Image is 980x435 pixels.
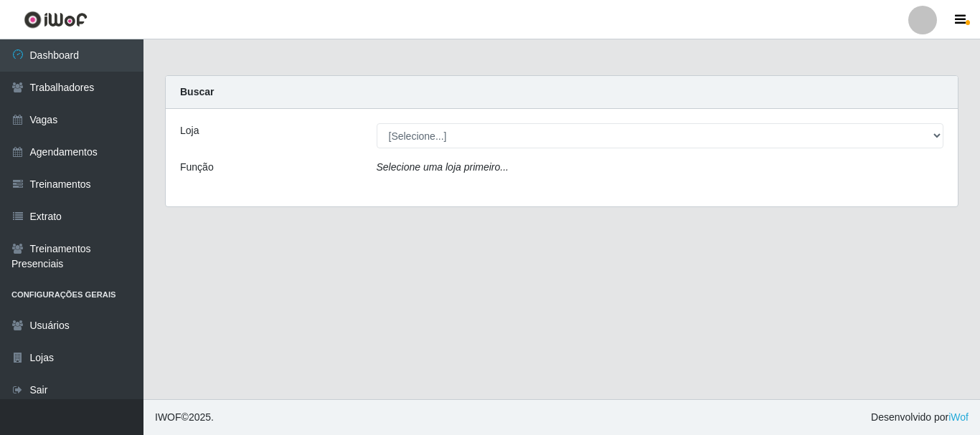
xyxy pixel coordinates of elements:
span: IWOF [155,411,182,423]
img: CoreUI Logo [24,11,88,29]
i: Selecione uma loja primeiro... [377,161,509,173]
span: Desenvolvido por [871,410,969,425]
a: iWof [948,411,969,423]
label: Função [180,160,214,175]
label: Loja [180,123,199,138]
strong: Buscar [180,86,214,97]
span: © 2025 . [155,410,214,425]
